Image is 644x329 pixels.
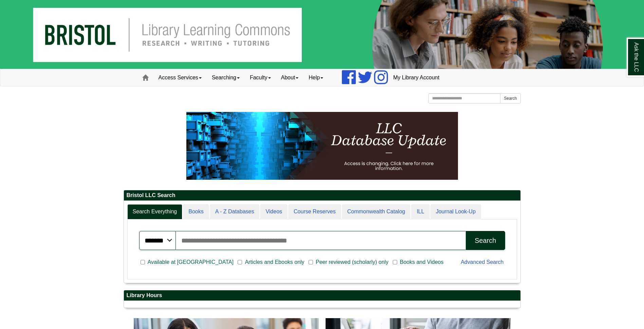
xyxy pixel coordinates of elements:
[393,259,397,265] input: Books and Videos
[242,258,307,266] span: Articles and Ebooks only
[207,69,245,86] a: Searching
[313,258,391,266] span: Peer reviewed (scholarly) only
[124,190,520,201] h2: Bristol LLC Search
[303,69,328,86] a: Help
[461,259,503,265] a: Advanced Search
[238,259,242,265] input: Articles and Ebooks only
[276,69,304,86] a: About
[288,204,341,219] a: Course Reserves
[388,69,444,86] a: My Library Account
[124,290,520,301] h2: Library Hours
[153,69,207,86] a: Access Services
[186,112,458,180] img: HTML tutorial
[500,93,520,103] button: Search
[430,204,481,219] a: Journal Look-Up
[342,204,411,219] a: Commonwealth Catalog
[245,69,276,86] a: Faculty
[145,258,236,266] span: Available at [GEOGRAPHIC_DATA]
[141,259,145,265] input: Available at [GEOGRAPHIC_DATA]
[309,259,313,265] input: Peer reviewed (scholarly) only
[183,204,209,219] a: Books
[127,204,183,219] a: Search Everything
[210,204,260,219] a: A - Z Databases
[466,231,505,250] button: Search
[260,204,288,219] a: Videos
[397,258,446,266] span: Books and Videos
[411,204,429,219] a: ILL
[475,237,496,245] div: Search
